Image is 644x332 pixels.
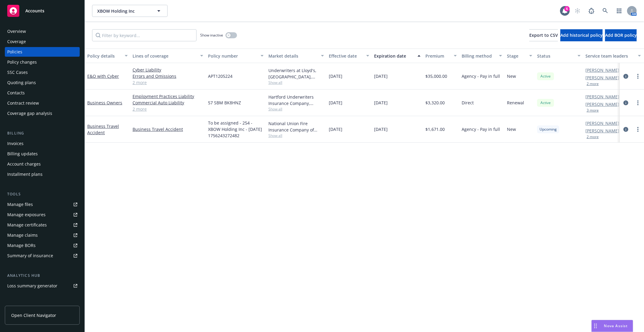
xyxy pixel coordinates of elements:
[372,49,423,63] button: Expiration date
[587,135,599,139] button: 2 more
[208,100,241,106] span: 57 SBM BK8HNZ
[507,126,516,132] span: New
[5,130,80,136] div: Billing
[7,159,41,169] div: Account charges
[5,57,80,67] a: Policy changes
[7,169,43,179] div: Installment plans
[507,73,516,79] span: New
[7,220,47,230] div: Manage certificates
[462,100,474,106] span: Direct
[208,73,232,79] span: APT1205224
[529,29,558,41] button: Export to CSV
[7,88,25,98] div: Contacts
[7,47,22,57] div: Policies
[133,73,203,79] a: Errors and Omissions
[5,98,80,108] a: Contract review
[505,49,535,63] button: Stage
[268,80,324,85] span: Show all
[7,109,52,118] div: Coverage gap analysis
[634,99,642,106] a: more
[208,53,257,59] div: Policy number
[425,73,447,79] span: $35,000.00
[87,100,122,106] a: Business Owners
[587,109,599,112] button: 3 more
[5,281,80,291] a: Loss summary generator
[374,100,388,106] span: [DATE]
[5,273,80,279] div: Analytics hub
[133,100,203,106] a: Commercial Auto Liability
[5,210,80,220] a: Manage exposures
[585,101,619,107] a: [PERSON_NAME]
[462,53,495,59] div: Billing method
[622,73,630,80] a: circleInformation
[605,29,637,41] button: Add BOR policy
[604,323,628,328] span: Nova Assist
[5,220,80,230] a: Manage certificates
[5,139,80,148] a: Invoices
[634,126,642,133] a: more
[423,49,459,63] button: Premium
[507,53,526,59] div: Stage
[374,53,414,59] div: Expiration date
[7,37,26,46] div: Coverage
[585,5,598,17] a: Report a Bug
[5,169,80,179] a: Installment plans
[425,53,450,59] div: Premium
[540,74,552,79] span: Active
[585,53,634,59] div: Service team leaders
[374,126,388,132] span: [DATE]
[572,5,584,17] a: Start snowing
[329,126,342,132] span: [DATE]
[462,126,500,132] span: Agency - Pay in full
[7,78,36,87] div: Quoting plans
[599,5,611,17] a: Search
[268,120,324,133] div: National Union Fire Insurance Company of [GEOGRAPHIC_DATA], [GEOGRAPHIC_DATA], AIG
[87,73,119,79] a: E&O with Cyber
[329,73,342,79] span: [DATE]
[7,241,36,250] div: Manage BORs
[268,106,324,112] span: Show all
[5,230,80,240] a: Manage claims
[133,53,197,59] div: Lines of coverage
[585,128,619,134] a: [PERSON_NAME]
[7,27,26,36] div: Overview
[130,49,206,63] button: Lines of coverage
[5,27,80,36] a: Overview
[613,5,625,17] a: Switch app
[208,120,264,139] span: To be assigned - 254 - XBOW Holding Inc - [DATE] 1756243272482
[5,191,80,197] div: Tools
[560,29,603,41] button: Add historical policy
[585,120,619,126] a: [PERSON_NAME]
[5,109,80,118] a: Coverage gap analysis
[329,53,363,59] div: Effective date
[85,49,130,63] button: Policy details
[7,200,33,209] div: Manage files
[425,100,445,106] span: $3,320.00
[7,68,28,77] div: SSC Cases
[425,126,445,132] span: $1,671.00
[5,37,80,46] a: Coverage
[7,251,53,261] div: Summary of insurance
[5,68,80,77] a: SSC Cases
[268,53,317,59] div: Market details
[268,133,324,138] span: Show all
[7,139,24,148] div: Invoices
[5,241,80,250] a: Manage BORs
[329,100,342,106] span: [DATE]
[7,149,38,159] div: Billing updates
[87,123,119,135] a: Business Travel Accident
[11,312,56,318] span: Open Client Navigator
[622,126,630,133] a: circleInformation
[622,99,630,106] a: circleInformation
[587,82,599,86] button: 2 more
[206,49,266,63] button: Policy number
[7,98,39,108] div: Contract review
[591,320,633,332] button: Nova Assist
[5,159,80,169] a: Account charges
[5,251,80,261] a: Summary of insurance
[133,67,203,73] a: Cyber Liability
[7,230,38,240] div: Manage claims
[87,53,121,59] div: Policy details
[583,49,643,63] button: Service team leaders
